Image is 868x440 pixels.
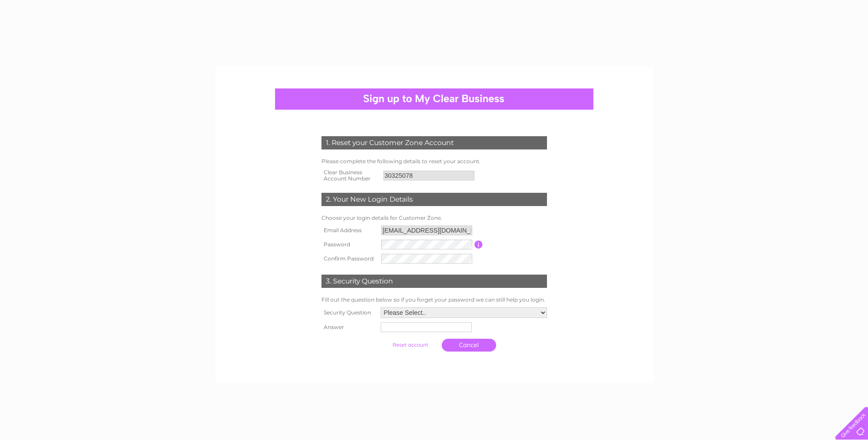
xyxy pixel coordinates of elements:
div: 2. Your New Login Details [321,193,547,206]
td: Please complete the following details to reset your account. [319,156,549,167]
th: Clear Business Account Number [319,167,381,184]
th: Password [319,237,379,252]
th: Security Question [319,305,379,320]
th: Answer [319,320,379,334]
div: 1. Reset your Customer Zone Account [321,136,547,149]
td: Choose your login details for Customer Zone. [319,213,549,223]
input: Information [474,241,483,249]
th: Confirm Password [319,252,379,266]
a: Cancel [442,339,496,352]
div: 3. Security Question [321,275,547,288]
input: Submit [383,339,437,351]
td: Fill out the question below so if you forget your password we can still help you login. [319,295,549,305]
th: Email Address [319,223,379,237]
